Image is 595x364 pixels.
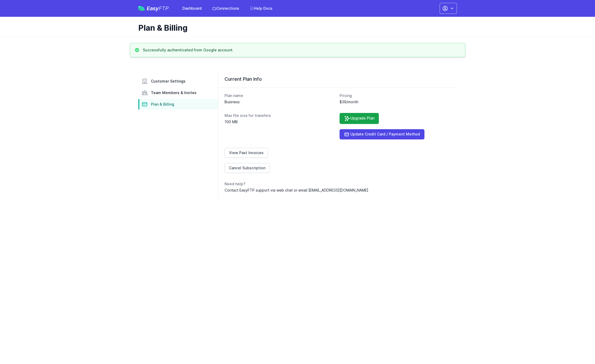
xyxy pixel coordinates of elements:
a: Plan & Billing [138,99,218,110]
span: Plan & Billing [151,102,174,107]
dt: Need help? [225,181,451,187]
a: Customer Settings [138,76,218,86]
a: View Past Invoices [225,148,268,158]
img: easyftp_logo.png [138,6,145,11]
dd: 100 MB [225,119,336,124]
a: Team Members & Invites [138,88,218,98]
dd: Contact EasyFTP support via web chat or email [EMAIL_ADDRESS][DOMAIN_NAME] [225,188,451,193]
a: Dashboard [179,4,205,13]
span: Easy [147,6,169,11]
a: EasyFTP [138,6,169,11]
a: Connections [209,4,242,13]
dt: Max file size for transfers [225,113,336,118]
span: FTP [159,5,169,12]
dt: Plan name [225,93,336,98]
dd: $39/month [340,99,451,105]
h3: Current Plan Info [225,76,451,82]
a: Cancel Subscription [225,163,270,173]
h3: Successfully authenticated from Google account. [143,47,233,53]
span: Customer Settings [151,79,185,84]
dt: Pricing [340,93,451,98]
a: Update Credit Card / Payment Method [340,129,424,139]
h1: Plan & Billing [138,23,453,32]
a: Upgrade Plan [340,113,379,124]
span: Team Members & Invites [151,90,196,95]
a: Help Docs [247,4,276,13]
dd: Business [225,99,336,105]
